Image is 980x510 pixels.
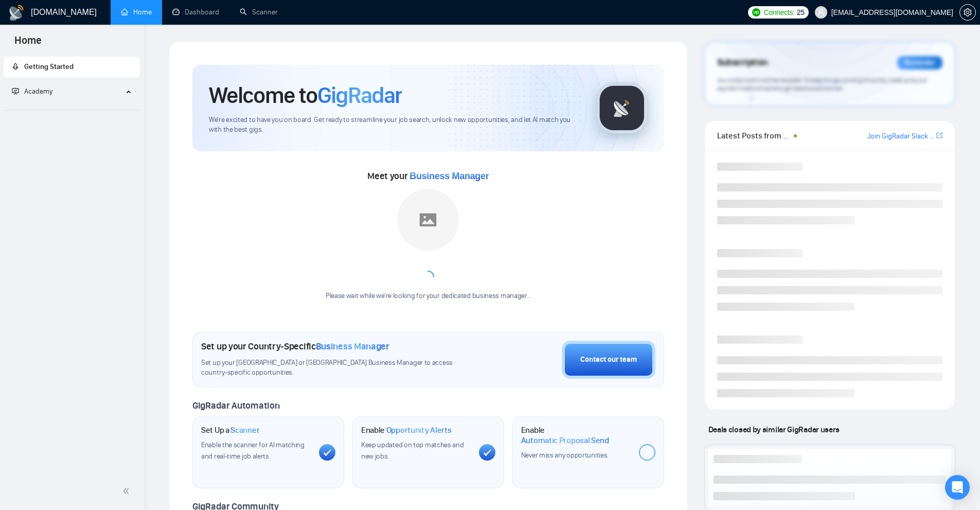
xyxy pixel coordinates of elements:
span: Meet your [367,170,489,182]
img: logo [8,5,25,21]
span: Scanner [230,425,259,435]
span: export [936,131,942,139]
span: user [817,9,825,16]
div: Contact our team [580,354,637,365]
span: We're excited to have you on board. Get ready to streamline your job search, unlock new opportuni... [209,115,580,135]
a: dashboardDashboard [172,8,219,16]
span: Set up your [GEOGRAPHIC_DATA] or [GEOGRAPHIC_DATA] Business Manager to access country-specific op... [201,358,474,378]
span: Home [6,33,50,55]
span: fund-projection-screen [12,87,19,95]
span: Business Manager [409,171,489,181]
span: loading [419,268,437,286]
span: Academy [24,87,52,96]
span: Your subscription will be renewed. To keep things running smoothly, make sure your payment method... [717,76,927,93]
span: Academy [12,87,52,96]
span: Deals closed by similar GigRadar users [704,420,844,438]
a: setting [959,8,976,16]
h1: Enable [521,425,631,445]
span: Automatic Proposal Send [521,435,609,446]
a: export [936,131,942,140]
li: Academy Homepage [4,106,140,113]
span: Business Manager [316,341,389,352]
h1: Set Up a [201,425,259,435]
button: setting [959,4,976,21]
span: Getting Started [24,62,74,71]
span: Opportunity Alerts [386,425,452,435]
img: gigradar-logo.png [596,82,648,134]
span: Connects: [763,7,794,18]
li: Getting Started [4,57,140,77]
span: GigRadar [317,81,402,109]
div: Reminder [897,56,942,69]
a: homeHome [121,8,152,16]
h1: Enable [361,425,452,435]
img: placeholder.png [397,189,459,251]
span: Keep updated on top matches and new jobs. [361,441,464,461]
span: Latest Posts from the GigRadar Community [717,129,791,142]
span: Enable the scanner for AI matching and real-time job alerts. [201,441,305,461]
span: GigRadar Automation [192,400,279,411]
a: searchScanner [240,8,278,16]
span: rocket [12,63,19,70]
div: Please wait while we're looking for your dedicated business manager... [319,291,537,301]
span: Never miss any opportunities. [521,451,609,460]
span: double-left [122,486,133,496]
img: upwork-logo.png [752,8,760,16]
h1: Set up your Country-Specific [201,341,389,352]
h1: Welcome to [209,81,402,109]
div: Open Intercom Messenger [945,475,970,500]
span: Subscription [717,54,768,72]
button: Contact our team [562,341,655,379]
a: Join GigRadar Slack Community [867,131,934,142]
span: 25 [797,7,805,18]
